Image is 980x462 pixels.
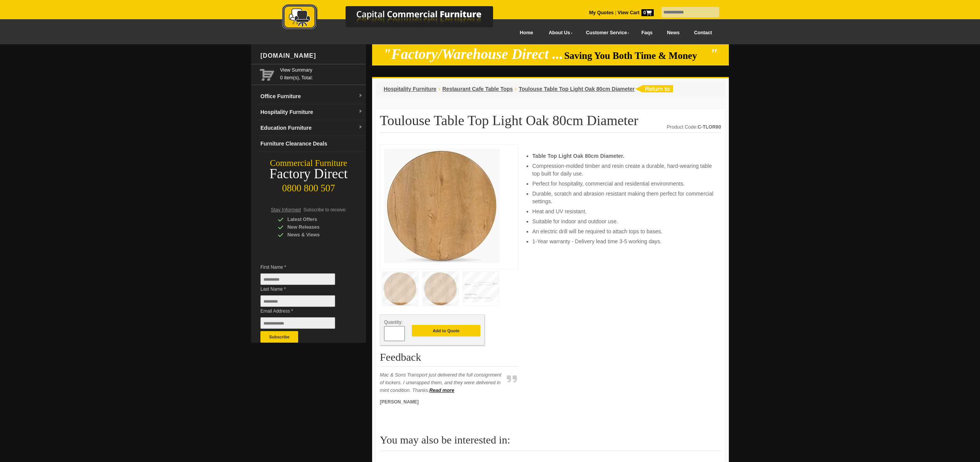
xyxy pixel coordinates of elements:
a: Customer Service [577,24,634,42]
button: Add to Quote [412,325,480,336]
li: Durable, scratch and abrasion resistant making them perfect for commercial settings. [532,190,713,205]
a: Read more [430,388,455,393]
img: return to [635,85,673,92]
span: 0 item(s), Total: [280,66,363,80]
input: Last Name * [260,295,335,307]
strong: C-TLOR80 [698,124,721,130]
li: Suitable for indoor and outdoor use. [532,218,713,225]
a: Education Furnituredropdown [257,120,366,136]
em: " [710,46,718,62]
div: News & Views [278,231,351,239]
a: About Us [540,24,577,42]
strong: Table Top Light Oak 80cm Diameter. [532,153,624,159]
a: View Summary [280,66,363,74]
div: Commercial Furniture [251,158,366,169]
a: Hospitality Furniture [384,86,436,92]
p: Mac & Sons Transport just delivered the full consignment of lockers. I unwrapped them, and they w... [380,371,503,394]
input: First Name * [260,273,335,285]
div: Latest Offers [278,216,351,223]
img: Capital Commercial Furniture Logo [261,4,530,32]
span: Saving You Both Time & Money [564,50,709,61]
h1: Toulouse Table Top Light Oak 80cm Diameter [380,113,721,133]
button: Subscribe [260,331,298,343]
a: Toulouse Table Top Light Oak 80cm Diameter [519,86,635,92]
div: [DOMAIN_NAME] [257,44,366,67]
a: My Quotes [589,10,614,15]
li: Perfect for hospitality, commercial and residential environments. [532,180,713,187]
div: 0800 800 507 [251,179,366,194]
li: › [515,85,517,93]
img: Toulouse Table Top Light Oak 80cm Diameter [384,149,500,263]
span: Email Address * [260,307,347,315]
em: "Factory/Warehouse Direct ... [383,46,563,62]
li: › [438,85,440,93]
span: Quantity: [384,320,403,325]
div: Factory Direct [251,169,366,179]
li: Heat and UV resistant. [532,208,713,215]
span: 0 [641,9,654,16]
img: dropdown [358,125,363,130]
a: Contact [687,24,719,42]
span: First Name * [260,263,347,271]
span: Stay Informed [271,207,301,213]
a: Capital Commercial Furniture Logo [261,4,530,34]
input: Email Address * [260,317,335,329]
img: dropdown [358,94,363,98]
div: Product Code: [667,123,721,131]
a: Faqs [634,24,660,42]
a: Restaurant Cafe Table Tops [442,86,513,92]
a: Hospitality Furnituredropdown [257,104,366,120]
span: Last Name * [260,285,347,293]
span: Subscribe to receive: [304,207,347,213]
strong: View Cart [618,10,654,15]
a: Furniture Clearance Deals [257,136,366,152]
a: Office Furnituredropdown [257,89,366,104]
div: New Releases [278,223,351,231]
h2: You may also be interested in: [380,434,721,451]
a: News [660,24,687,42]
p: [PERSON_NAME] [380,398,503,406]
img: dropdown [358,109,363,114]
h2: Feedback [380,352,519,367]
li: 1-Year warranty - Delivery lead time 3-5 working days. [532,238,713,245]
a: View Cart0 [616,10,654,15]
li: An electric drill will be required to attach tops to bases. [532,228,713,235]
li: Compression-molded timber and resin create a durable, hard-wearing table top built for daily use. [532,162,713,177]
